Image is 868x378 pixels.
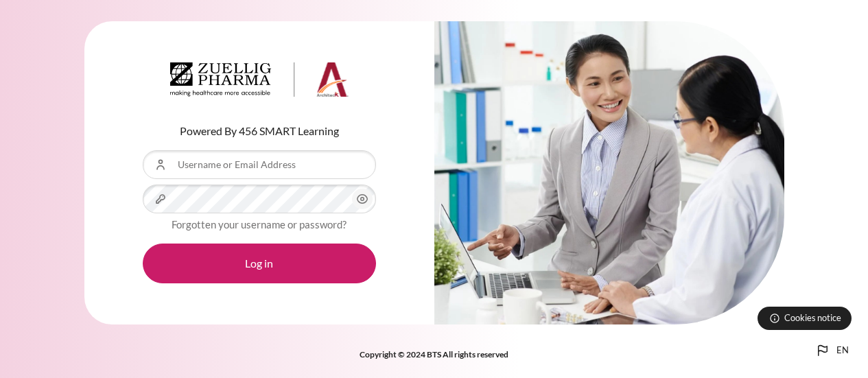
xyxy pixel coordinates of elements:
[170,62,349,102] a: Architeck
[143,123,376,139] p: Powered By 456 SMART Learning
[836,344,849,357] span: en
[360,349,508,359] strong: Copyright © 2024 BTS All rights reserved
[172,218,347,231] a: Forgotten your username or password?
[143,244,376,283] button: Log in
[784,311,841,324] span: Cookies notice
[143,150,376,179] input: Username or Email Address
[809,337,854,364] button: Languages
[758,307,852,330] button: Cookies notice
[170,62,349,97] img: Architeck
